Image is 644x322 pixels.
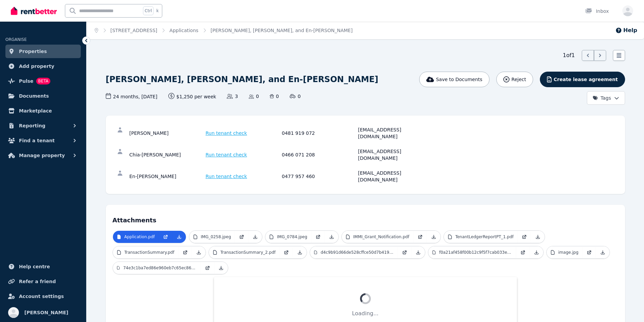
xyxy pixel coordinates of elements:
span: ORGANISE [5,37,27,42]
div: 0481 919 072 [282,126,356,140]
span: Run tenant check [206,130,247,137]
div: [EMAIL_ADDRESS][DOMAIN_NAME] [358,148,432,162]
span: 0 [249,93,259,100]
span: Properties [19,47,47,55]
span: Run tenant check [206,173,247,180]
div: [EMAIL_ADDRESS][DOMAIN_NAME] [358,170,432,183]
p: Loading... [230,309,501,318]
span: Create lease agreement [554,76,618,83]
button: Save to Documents [419,72,490,87]
div: 0477 957 460 [282,170,356,183]
button: Reject [496,72,533,87]
a: d4c9b91d66de528cffce50d7b4196873.jpeg [310,246,398,258]
a: Applications [169,28,198,33]
a: Properties [5,45,81,58]
p: TransactionSummary_2.pdf [220,250,276,255]
a: Open in new Tab [518,231,531,243]
a: Download Attachment [427,231,440,243]
button: Help [615,26,637,34]
p: f0a21af458f00b12c9f5f7cab033ebad.jpeg [439,250,512,255]
a: Download Attachment [248,231,262,243]
p: d4c9b91d66de528cffce50d7b4196873.jpeg [320,250,394,255]
a: Open in new Tab [201,262,214,274]
span: [PERSON_NAME], [PERSON_NAME], and En-[PERSON_NAME] [211,27,353,34]
div: [EMAIL_ADDRESS][DOMAIN_NAME] [358,126,432,140]
a: Open in new Tab [235,231,248,243]
nav: Breadcrumb [87,22,361,39]
p: image.jpg [558,250,578,255]
span: 24 months , [DATE] [106,93,158,100]
a: Open in new Tab [413,231,427,243]
button: Reporting [5,119,81,132]
p: TenantLedgerReportPT_1.pdf [455,234,514,240]
div: En-[PERSON_NAME] [129,170,204,183]
a: IMG_0784.jpeg [265,231,311,243]
a: Open in new Tab [178,246,192,258]
span: Ctrl [143,6,153,15]
span: BETA [36,78,50,84]
a: Open in new Tab [159,231,172,243]
a: TenantLedgerReportPT_1.pdf [444,231,518,243]
span: $1,250 per week [168,93,216,100]
span: Save to Documents [436,76,482,83]
a: Download Attachment [325,231,338,243]
a: Download Attachment [172,231,186,243]
span: Refer a friend [19,277,56,286]
a: IMG_0258.jpeg [189,231,235,243]
span: Manage property [19,151,65,159]
span: Run tenant check [206,151,247,158]
h4: Attachments [113,212,618,225]
span: Help centre [19,263,50,271]
a: Documents [5,89,81,103]
a: image.jpg [547,246,582,258]
button: Find a tenant [5,134,81,147]
button: Tags [587,91,625,105]
div: [PERSON_NAME] [129,126,204,140]
a: IMMI_Grant_Notification.pdf [342,231,413,243]
span: Find a tenant [19,137,55,145]
span: k [156,8,159,14]
a: Download Attachment [530,246,543,258]
div: Inbox [585,8,609,15]
a: Download Attachment [531,231,545,243]
a: 74e3c1ba7ed86e960eb7c65ec86689d1.jpeg [113,262,201,274]
span: Pulse [19,77,33,85]
a: f0a21af458f00b12c9f5f7cab033ebad.jpeg [428,246,516,258]
a: Add property [5,59,81,73]
span: 3 [227,93,238,100]
a: Download Attachment [214,262,228,274]
a: Refer a friend [5,275,81,288]
span: 0 [290,93,301,100]
a: Open in new Tab [398,246,411,258]
p: TransactionSummary.pdf [124,250,174,255]
a: TransactionSummary_2.pdf [209,246,280,258]
span: Add property [19,62,54,70]
div: 0466 071 208 [282,148,356,162]
a: Open in new Tab [582,246,596,258]
a: Open in new Tab [280,246,293,258]
a: Help centre [5,260,81,273]
p: 74e3c1ba7ed86e960eb7c65ec86689d1.jpeg [123,265,196,271]
a: Marketplace [5,104,81,118]
img: RentBetter [11,6,57,16]
a: Download Attachment [596,246,610,258]
button: Manage property [5,149,81,162]
a: Open in new Tab [516,246,530,258]
div: Chia-[PERSON_NAME] [129,148,204,162]
span: Documents [19,92,49,100]
a: Download Attachment [192,246,206,258]
a: Account settings [5,290,81,303]
a: Download Attachment [293,246,307,258]
span: [PERSON_NAME] [24,308,68,317]
a: [STREET_ADDRESS] [111,28,158,33]
span: 1 of 1 [563,51,575,59]
a: PulseBETA [5,74,81,88]
p: IMG_0258.jpeg [201,234,231,240]
span: Marketplace [19,107,52,115]
span: Reporting [19,122,45,130]
h1: [PERSON_NAME], [PERSON_NAME], and En-[PERSON_NAME] [106,74,379,85]
span: Reject [511,76,526,83]
p: IMG_0784.jpeg [277,234,307,240]
span: Account settings [19,292,64,300]
a: Download Attachment [411,246,425,258]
